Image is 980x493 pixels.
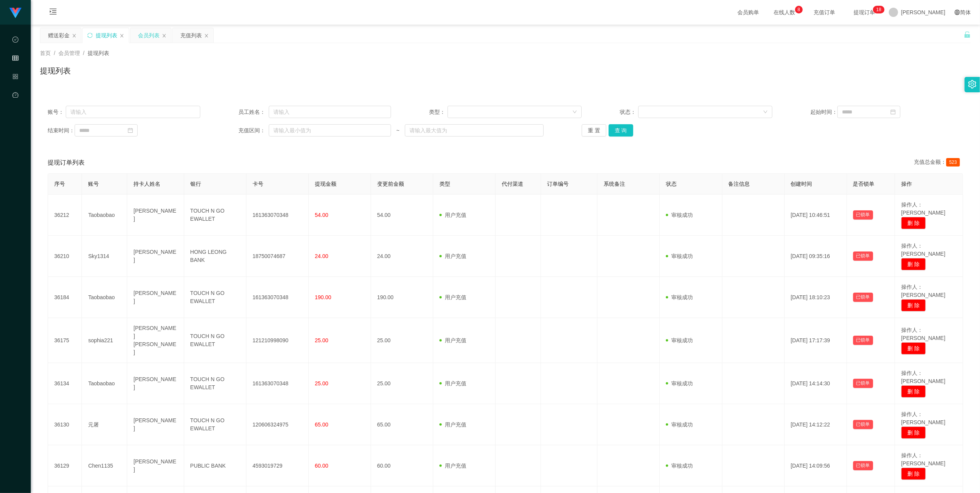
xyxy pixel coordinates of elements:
[48,236,82,277] td: 36210
[666,181,677,187] span: 状态
[377,181,404,187] span: 变更前金额
[914,158,963,167] div: 充值总金额：
[853,251,873,261] button: 已锁单
[12,55,18,124] span: 会员管理
[87,33,93,38] i: 图标: sync
[582,124,606,137] button: 重 置
[48,318,82,363] td: 36175
[439,380,466,386] span: 用户充值
[853,336,873,345] button: 已锁单
[439,421,466,428] span: 用户充值
[315,294,331,300] span: 190.00
[901,284,945,298] span: 操作人：[PERSON_NAME]
[968,80,977,88] i: 图标: setting
[666,380,693,386] span: 审核成功
[246,236,309,277] td: 18750074687
[955,10,960,15] i: 图标: global
[253,181,263,187] span: 卡号
[853,379,873,388] button: 已锁单
[439,294,466,300] span: 用户充值
[315,181,336,187] span: 提现金额
[88,181,99,187] span: 账号
[238,127,269,135] span: 充值区间：
[798,6,800,13] p: 8
[82,318,127,363] td: sophia221
[82,404,127,445] td: 元屠
[184,277,246,318] td: TOUCH N GO EWALLET
[40,65,71,77] h1: 提现列表
[246,363,309,404] td: 161363070348
[729,181,750,187] span: 备注信息
[162,33,166,38] i: 图标: close
[48,445,82,486] td: 36129
[371,318,433,363] td: 25.00
[82,277,127,318] td: Taobaobao
[48,195,82,236] td: 36212
[54,181,65,187] span: 序号
[72,33,77,38] i: 图标: close
[785,318,847,363] td: [DATE] 17:17:39
[9,8,22,18] img: logo.9652507e.png
[853,293,873,302] button: 已锁单
[371,363,433,404] td: 25.00
[763,110,768,115] i: 图标: down
[48,277,82,318] td: 36184
[405,124,544,137] input: 请输入最大值为
[315,212,328,218] span: 54.00
[946,158,960,167] span: 523
[502,181,523,187] span: 代付渠道
[429,108,448,116] span: 类型：
[572,110,577,115] i: 图标: down
[795,6,803,13] sup: 8
[785,445,847,486] td: [DATE] 14:09:56
[620,108,638,116] span: 状态：
[666,463,693,469] span: 审核成功
[901,217,926,229] button: 删 除
[901,411,945,425] span: 操作人：[PERSON_NAME]
[127,363,184,404] td: [PERSON_NAME]
[901,468,926,480] button: 删 除
[666,212,693,218] span: 审核成功
[128,128,133,133] i: 图标: calendar
[810,108,837,116] span: 起始时间：
[184,363,246,404] td: TOUCH N GO EWALLET
[127,318,184,363] td: [PERSON_NAME] [PERSON_NAME]
[810,10,839,15] span: 充值订单
[890,109,896,115] i: 图标: calendar
[82,195,127,236] td: Taobaobao
[315,421,328,428] span: 65.00
[901,299,926,311] button: 删 除
[96,28,117,43] div: 提现列表
[138,28,160,43] div: 会员列表
[190,181,201,187] span: 银行
[770,10,799,15] span: 在线人数
[785,404,847,445] td: [DATE] 14:12:22
[609,124,633,137] button: 查 询
[901,370,945,384] span: 操作人：[PERSON_NAME]
[785,236,847,277] td: [DATE] 09:35:16
[901,342,926,355] button: 删 除
[48,108,66,116] span: 账号：
[12,52,18,67] i: 图标: table
[66,106,200,118] input: 请输入
[12,70,18,85] i: 图标: appstore-o
[547,181,569,187] span: 订单编号
[246,404,309,445] td: 120606324975
[12,74,18,142] span: 产品管理
[12,88,18,165] a: 图标: dashboard平台首页
[785,195,847,236] td: [DATE] 10:46:51
[901,385,926,398] button: 删 除
[666,253,693,259] span: 审核成功
[238,108,269,116] span: 员工姓名：
[184,318,246,363] td: TOUCH N GO EWALLET
[48,363,82,404] td: 36134
[82,236,127,277] td: Sky1314
[371,277,433,318] td: 190.00
[40,0,66,25] i: 图标: menu-unfold
[371,236,433,277] td: 24.00
[184,195,246,236] td: TOUCH N GO EWALLET
[82,445,127,486] td: Chen1135
[269,124,391,137] input: 请输入最小值为
[901,202,945,216] span: 操作人：[PERSON_NAME]
[666,421,693,428] span: 审核成功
